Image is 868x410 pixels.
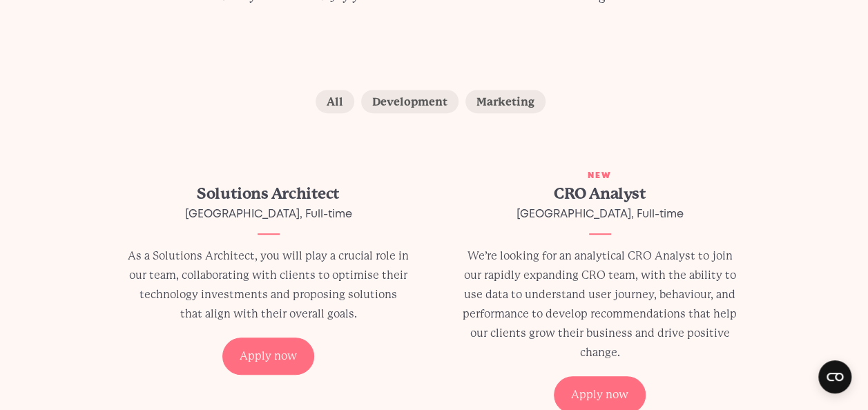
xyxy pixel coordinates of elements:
[128,205,409,224] div: [GEOGRAPHIC_DATA], Full-time
[316,90,354,113] label: All
[818,360,851,393] button: Open CMP widget
[465,90,546,113] label: Marketing
[128,246,409,324] p: As a Solutions Architect, you will play a crucial role in our team, collaborating with clients to...
[222,338,314,375] div: Apply now
[361,90,459,113] label: Development
[128,183,409,205] h2: Solutions Architect
[434,169,766,183] div: New
[459,246,741,362] p: We’re looking for an analytical CRO Analyst to join our rapidly expanding CRO team, with the abil...
[459,183,741,205] h2: CRO Analyst
[459,205,741,224] div: [GEOGRAPHIC_DATA], Full-time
